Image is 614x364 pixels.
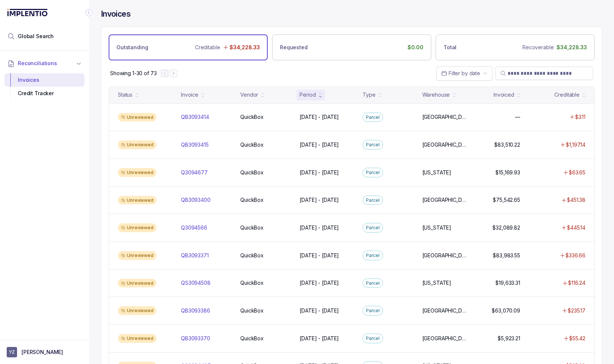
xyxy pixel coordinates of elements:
[568,307,585,314] p: $235.17
[422,252,467,259] p: [GEOGRAPHIC_DATA]
[300,91,316,98] div: Period
[240,335,264,342] p: QuickBox
[18,33,54,40] span: Global Search
[515,113,520,121] p: —
[118,140,156,149] div: Unreviewed
[568,279,585,287] p: $116.24
[567,224,585,231] p: $445.14
[422,307,467,314] p: [GEOGRAPHIC_DATA]
[366,141,379,148] p: Parcel
[407,44,423,51] p: $0.00
[567,196,585,204] p: $451.38
[498,335,520,342] p: $5,923.21
[118,306,156,315] div: Unreviewed
[300,141,339,148] p: [DATE] - [DATE]
[422,335,467,342] p: [GEOGRAPHIC_DATA]
[366,280,379,287] p: Parcel
[300,252,339,259] p: [DATE] - [DATE]
[240,307,264,314] p: QuickBox
[22,348,63,356] p: [PERSON_NAME]
[495,279,520,287] p: $19,633.31
[240,196,264,204] p: QuickBox
[181,279,211,287] p: QS3094508
[170,70,177,77] button: Next Page
[300,307,339,314] p: [DATE] - [DATE]
[566,141,585,148] p: $1,197.14
[240,224,264,231] p: QuickBox
[441,70,480,77] search: Date Range Picker
[449,70,480,76] span: Filter by date
[118,223,156,232] div: Unreviewed
[422,91,450,98] div: Warehouse
[118,91,132,98] div: Status
[280,44,308,51] p: Requested
[492,307,520,314] p: $63,070.09
[422,196,467,204] p: [GEOGRAPHIC_DATA]
[118,113,156,122] div: Unreviewed
[366,307,379,314] p: Parcel
[493,252,520,259] p: $83,983.55
[569,335,585,342] p: $55.42
[240,113,264,121] p: QuickBox
[422,224,452,231] p: [US_STATE]
[230,44,260,51] p: $34,228.33
[181,196,211,204] p: QB3093400
[240,279,264,287] p: QuickBox
[118,279,156,288] div: Unreviewed
[363,91,375,98] div: Type
[181,224,207,231] p: Q3094566
[366,335,379,342] p: Parcel
[118,334,156,343] div: Unreviewed
[181,252,209,259] p: QB3093371
[569,169,585,176] p: $63.65
[492,224,520,231] p: $32,089.82
[422,279,452,287] p: [US_STATE]
[300,335,339,342] p: [DATE] - [DATE]
[366,224,379,231] p: Parcel
[181,169,208,176] p: Q3094677
[300,279,339,287] p: [DATE] - [DATE]
[240,91,258,98] div: Vendor
[495,169,520,176] p: $15,169.93
[565,252,585,259] p: $336.66
[10,87,79,100] div: Credit Tracker
[575,113,585,121] p: $3.11
[4,72,85,102] div: Reconciliations
[300,196,339,204] p: [DATE] - [DATE]
[18,60,57,67] span: Reconciliations
[493,91,514,98] div: Invoiced
[85,8,93,17] div: Collapse Icon
[422,141,467,148] p: [GEOGRAPHIC_DATA]
[300,169,339,176] p: [DATE] - [DATE]
[195,44,220,51] p: Creditable
[366,114,379,121] p: Parcel
[557,44,587,51] p: $34,228.33
[522,44,554,51] p: Recoverable
[240,141,264,148] p: QuickBox
[366,169,379,176] p: Parcel
[10,73,79,87] div: Invoices
[4,55,85,71] button: Reconciliations
[110,70,156,77] p: Showing 1-30 of 73
[118,168,156,177] div: Unreviewed
[240,252,264,259] p: QuickBox
[436,66,492,80] button: Date Range Picker
[493,196,520,204] p: $75,542.65
[118,196,156,205] div: Unreviewed
[118,251,156,260] div: Unreviewed
[366,252,379,259] p: Parcel
[7,347,82,357] button: User initials[PERSON_NAME]
[422,113,467,121] p: [GEOGRAPHIC_DATA]
[300,113,339,121] p: [DATE] - [DATE]
[240,169,264,176] p: QuickBox
[110,70,156,77] div: Remaining page entries
[422,169,452,176] p: [US_STATE]
[554,91,580,98] div: Creditable
[300,224,339,231] p: [DATE] - [DATE]
[366,197,379,204] p: Parcel
[7,347,17,357] span: User initials
[181,307,210,314] p: QB3093386
[181,335,210,342] p: QB3093370
[443,44,456,51] p: Total
[181,141,209,148] p: QB3093415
